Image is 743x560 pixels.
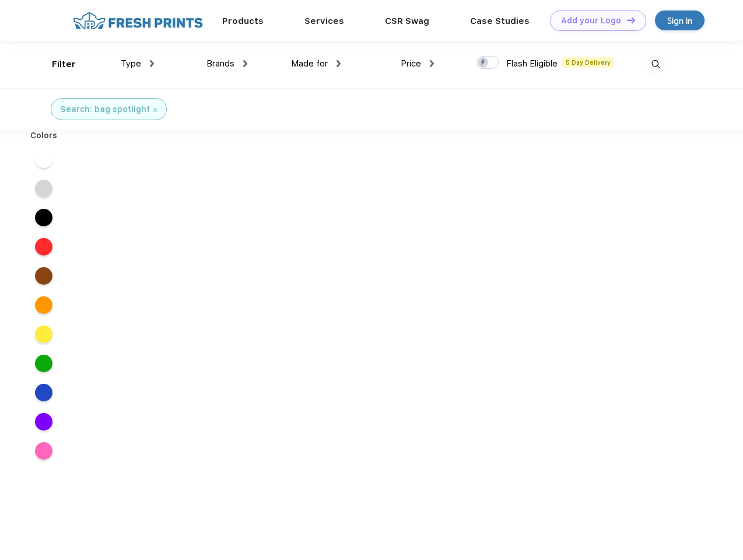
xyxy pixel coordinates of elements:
[561,16,621,26] div: Add your Logo
[52,58,76,71] div: Filter
[22,129,66,142] div: Colors
[222,16,264,26] a: Products
[562,57,614,68] span: 5 Day Delivery
[337,60,341,67] img: dropdown.png
[667,14,692,27] div: Sign in
[430,60,434,67] img: dropdown.png
[243,60,247,67] img: dropdown.png
[627,17,635,23] img: DT
[69,10,206,31] img: fo%20logo%202.webp
[206,58,234,69] span: Brands
[655,10,705,30] a: Sign in
[291,58,328,69] span: Made for
[150,60,154,67] img: dropdown.png
[646,55,665,74] img: desktop_search.svg
[401,58,421,69] span: Price
[60,103,150,116] div: Search: bag spotlight
[121,58,141,69] span: Type
[506,58,558,69] span: Flash Eligible
[153,108,157,112] img: filter_cancel.svg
